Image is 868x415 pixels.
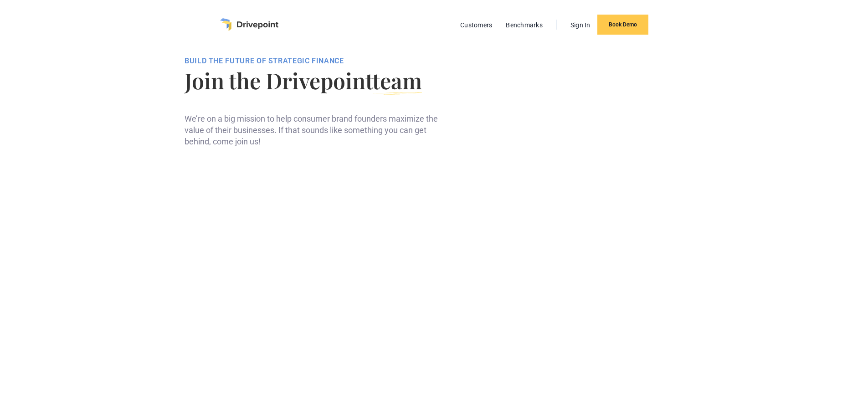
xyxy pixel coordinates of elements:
[501,19,547,31] a: Benchmarks
[185,56,450,66] div: BUILD THE FUTURE OF STRATEGIC FINANCE
[185,113,450,148] p: We’re on a big mission to help consumer brand founders maximize the value of their businesses. If...
[456,19,497,31] a: Customers
[372,66,422,95] span: team
[220,18,278,31] a: home
[185,69,450,91] h1: Join the Drivepoint
[597,15,648,35] a: Book Demo
[566,19,595,31] a: Sign In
